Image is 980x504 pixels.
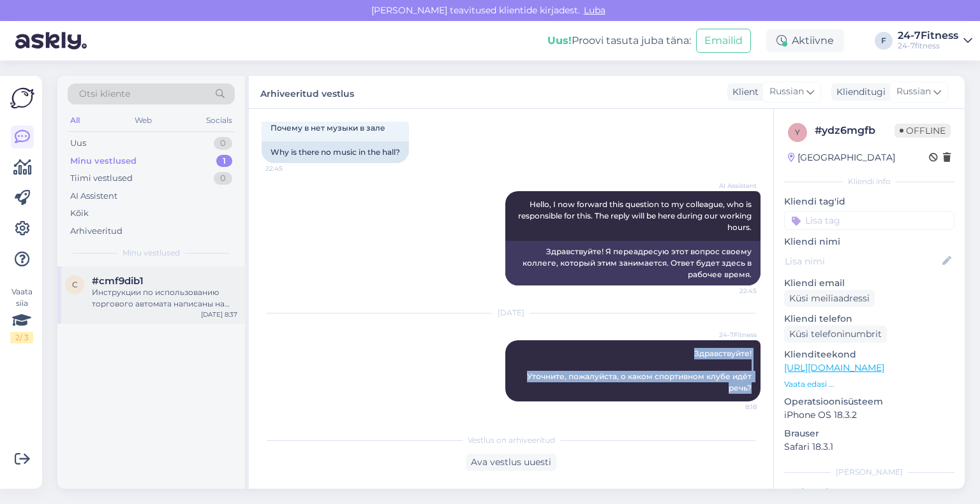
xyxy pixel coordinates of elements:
[70,207,89,220] div: Kõik
[92,287,237,310] div: Инструкции по использованию торгового автомата написаны на нём. Пожалуйста, следуйте им.
[216,155,232,168] div: 1
[10,86,34,110] img: Askly Logo
[784,176,954,187] div: Kliendi info
[10,332,33,343] div: 2 / 3
[896,85,931,99] span: Russian
[70,137,86,150] div: Uus
[265,164,313,173] span: 22:45
[784,326,887,343] div: Küsi telefoninumbrit
[79,87,130,101] span: Otsi kliente
[784,211,954,230] input: Lisa tag
[132,112,154,129] div: Web
[709,181,757,191] span: AI Assistent
[784,312,954,326] p: Kliendi telefon
[784,290,875,307] div: Küsi meiliaadressi
[831,85,886,99] div: Klienditugi
[784,277,954,290] p: Kliendi email
[795,127,800,137] span: y
[788,151,895,164] div: [GEOGRAPHIC_DATA]
[262,141,409,163] div: Why is there no music in the hall?
[547,34,572,47] b: Uus!
[214,172,232,185] div: 0
[784,486,954,499] p: Märkmed
[580,4,609,16] span: Luba
[784,466,954,478] div: [PERSON_NAME]
[784,235,954,248] p: Kliendi nimi
[784,362,884,373] a: [URL][DOMAIN_NAME]
[784,395,954,408] p: Operatsioonisüsteem
[709,402,757,412] span: 8:18
[68,112,82,129] div: All
[898,31,958,41] div: 24-7Fitness
[784,427,954,440] p: Brauser
[70,225,122,238] div: Arhiveeritud
[70,172,133,185] div: Tiimi vestlused
[201,310,237,319] div: [DATE] 8:37
[727,85,759,99] div: Klient
[709,286,757,296] span: 22:45
[92,275,144,287] span: #cmf9dib1
[784,348,954,361] p: Klienditeekond
[784,195,954,208] p: Kliendi tag'id
[875,32,893,50] div: F
[260,83,354,101] label: Arhiveeritud vestlus
[784,408,954,422] p: iPhone OS 18.3.2
[70,190,117,203] div: AI Assistent
[204,112,235,129] div: Socials
[784,378,954,390] p: Vaata edasi ...
[468,435,555,446] span: Vestlus on arhiveeritud
[785,254,940,268] input: Lisa nimi
[10,286,33,343] div: Vaata siia
[505,241,761,285] div: Здравствуйте! Я переадресую этот вопрос своему коллеге, который этим занимается. Ответ будет здес...
[547,33,691,48] div: Proovi tasuta juba täna:
[766,29,844,52] div: Aktiivne
[262,307,761,319] div: [DATE]
[815,123,895,138] div: # ydz6mgfb
[70,155,137,168] div: Minu vestlused
[518,199,754,232] span: Hello, I now forward this question to my colleague, who is responsible for this. The reply will b...
[466,454,556,471] div: Ava vestlus uuesti
[784,440,954,454] p: Safari 18.3.1
[769,85,804,99] span: Russian
[696,29,751,53] button: Emailid
[214,137,232,150] div: 0
[271,123,385,133] span: Почему в нет музыки в зале
[898,31,972,51] a: 24-7Fitness24-7fitness
[898,41,958,51] div: 24-7fitness
[122,247,180,259] span: Minu vestlused
[72,280,78,289] span: c
[709,330,757,340] span: 24-7Fitness
[895,124,951,138] span: Offline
